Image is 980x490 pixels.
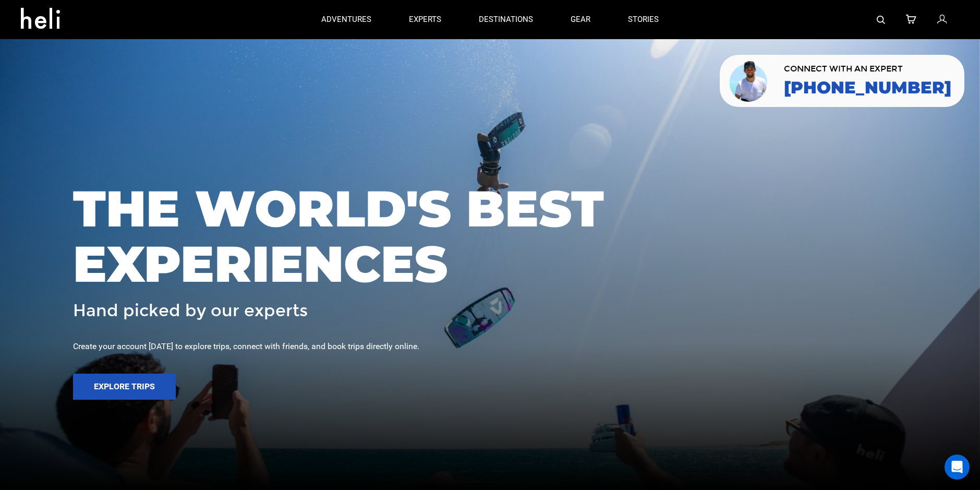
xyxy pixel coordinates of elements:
img: search-bar-icon.svg [877,16,885,24]
p: experts [409,14,441,25]
span: THE WORLD'S BEST EXPERIENCES [73,181,907,291]
a: [PHONE_NUMBER] [784,78,951,97]
p: destinations [479,14,533,25]
span: Hand picked by our experts [73,302,308,320]
div: Open Intercom Messenger [945,455,970,480]
img: contact our team [728,59,771,103]
span: CONNECT WITH AN EXPERT [784,65,951,73]
button: Explore Trips [73,374,176,400]
p: adventures [321,14,371,25]
div: Create your account [DATE] to explore trips, connect with friends, and book trips directly online. [73,341,907,353]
